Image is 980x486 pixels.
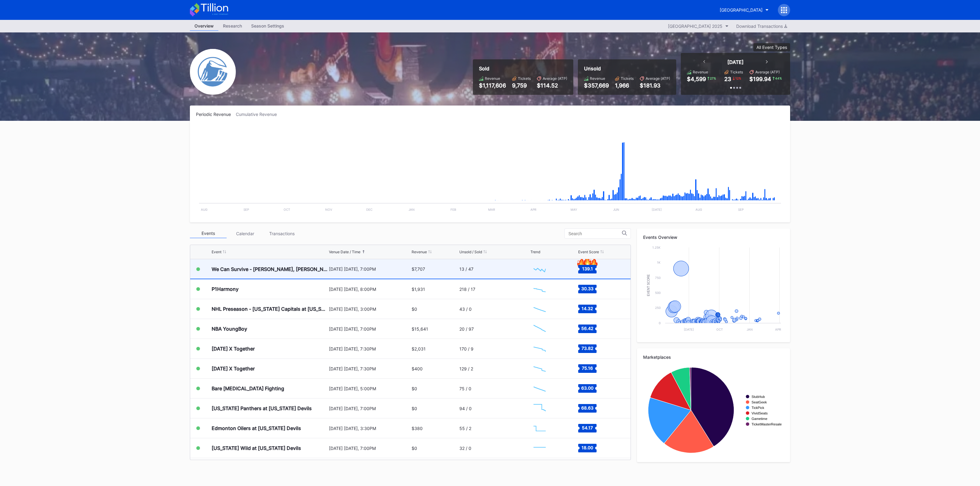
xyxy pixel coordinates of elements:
div: [DATE] [DATE], 7:00PM [329,266,410,272]
text: May [571,208,577,211]
text: Jun [613,208,619,211]
text: Apr [530,208,537,211]
div: Download Transactions [736,24,787,29]
div: Revenue [485,76,500,81]
svg: Chart title [530,341,549,356]
img: Devils-Logo.png [190,49,236,95]
text: 30.33 [581,286,594,291]
div: Events Overview [643,235,784,240]
text: Feb [450,208,456,211]
div: [DATE] [DATE], 7:00PM [329,326,410,332]
svg: Chart title [530,361,549,376]
div: $400 [412,366,423,371]
svg: Chart title [643,364,784,456]
div: Periodic Revenue [196,112,236,117]
svg: Chart title [643,244,784,336]
div: 20 / 97 [459,326,474,332]
div: $1,931 [412,287,425,292]
text: 63.00 [581,385,594,391]
div: Overview [190,21,218,31]
div: All Event Types [756,45,787,50]
button: All Event Types [753,43,790,51]
svg: Chart title [530,301,549,317]
div: $15,641 [412,326,428,332]
div: Average (ATP) [755,70,780,74]
div: $2,031 [412,346,426,351]
text: SeatGeek [752,400,767,404]
div: 9,759 [512,82,531,89]
div: Tickets [621,76,634,81]
div: $7,707 [412,266,425,272]
div: [GEOGRAPHIC_DATA] [720,7,763,13]
input: Search [568,231,622,236]
text: 750 [655,276,661,280]
div: P1Harmony [212,286,239,292]
text: Gametime [752,417,767,421]
text: 18.00 [582,445,593,450]
div: 27 % [709,76,717,81]
text: 500 [655,291,661,295]
svg: Chart title [530,381,549,396]
div: Event [212,250,221,254]
text: 250 [655,306,661,310]
div: [DATE] [DATE], 3:00PM [329,306,410,312]
text: TicketMasterResale [752,422,782,426]
div: [DATE] [DATE], 5:00PM [329,386,410,391]
div: [DATE] X Together [212,365,255,372]
div: [DATE] [DATE], 3:30PM [329,426,410,431]
svg: Chart title [530,421,549,436]
div: [DATE] [727,59,744,65]
div: 170 / 9 [459,346,473,351]
text: [DATE] [652,208,662,211]
text: Aug [695,208,702,211]
div: 32 / 0 [459,446,471,451]
div: Tickets [518,76,531,81]
text: Apr [775,328,781,331]
text: 68.63 [581,405,594,410]
div: $114.52 [537,82,567,89]
div: Event Score [578,250,599,254]
div: [DATE] [DATE], 8:00PM [329,287,410,292]
text: Mar [488,208,495,211]
text: Oct [284,208,290,211]
div: Revenue [693,70,708,74]
div: $0 [412,446,417,451]
div: 43 / 0 [459,306,472,312]
div: $380 [412,426,423,431]
div: 12 % [735,76,742,81]
a: Season Settings [247,21,289,31]
div: 55 / 2 [459,426,471,431]
text: Sep [243,208,249,211]
text: 75.16 [582,365,593,371]
div: [US_STATE] Wild at [US_STATE] Devils [212,445,301,451]
div: [US_STATE] Panthers at [US_STATE] Devils [212,405,312,411]
div: [DATE] [DATE], 7:00PM [329,406,410,411]
text: 1.25k [652,246,661,249]
div: Tickets [730,70,743,74]
div: Bare [MEDICAL_DATA] Fighting [212,385,284,391]
div: Venue Date / Time [329,250,360,254]
div: 1,966 [615,82,634,89]
text: Event Score [647,274,650,296]
svg: Chart title [530,440,549,456]
div: Events [190,229,227,238]
text: Nov [325,208,332,211]
div: $1,117,606 [479,82,506,89]
div: We Can Survive - [PERSON_NAME], [PERSON_NAME], [PERSON_NAME], Goo Goo Dolls [212,266,327,272]
div: $199.94 [749,76,771,82]
text: Oct [716,328,723,331]
a: Research [218,21,247,31]
div: Average (ATP) [646,76,670,81]
div: NBA YoungBoy [212,326,247,332]
text: VividSeats [752,411,768,415]
button: Download Transactions [733,22,790,30]
div: [DATE] [DATE], 7:30PM [329,366,410,371]
div: Trend [530,250,540,254]
text: 139.1 [582,266,593,271]
svg: Chart title [530,262,549,277]
text: Aug [201,208,207,211]
text: [DATE] [684,328,694,331]
div: $0 [412,386,417,391]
